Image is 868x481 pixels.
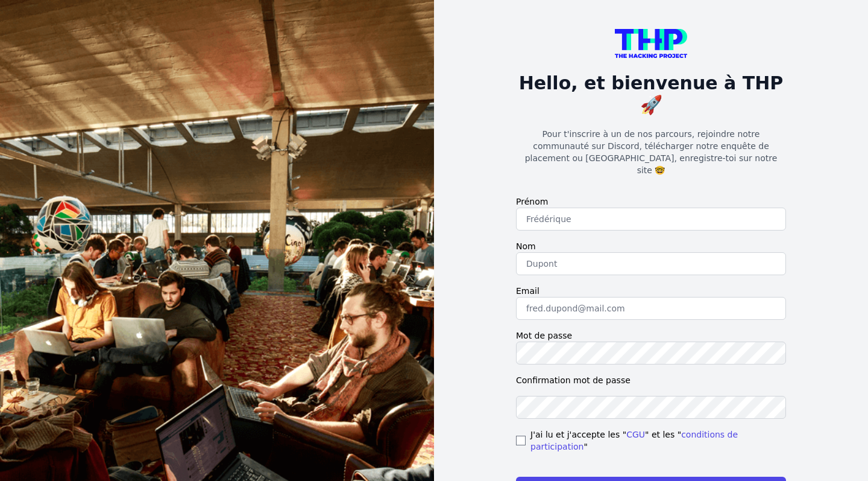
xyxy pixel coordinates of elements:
[516,330,786,342] label: Mot de passe
[516,374,786,386] label: Confirmation mot de passe
[615,29,687,58] img: logo
[516,208,786,231] input: Frédérique
[516,240,786,252] label: Nom
[516,72,786,116] h1: Hello, et bienvenue à THP 🚀
[516,285,786,297] label: Email
[516,252,786,275] input: Dupont
[516,297,786,320] input: fred.dupond@mail.com
[626,430,645,439] a: CGU
[516,196,786,208] label: Prénom
[516,128,786,176] p: Pour t'inscrire à un de nos parcours, rejoindre notre communauté sur Discord, télécharger notre e...
[530,428,786,453] span: J'ai lu et j'accepte les " " et les " "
